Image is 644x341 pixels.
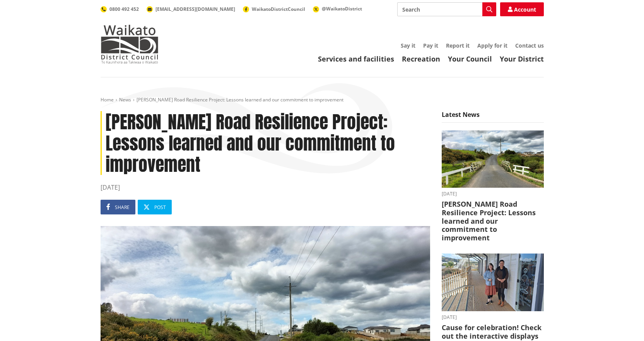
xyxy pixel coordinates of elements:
[252,6,305,12] span: WaikatoDistrictCouncil
[243,6,305,12] a: WaikatoDistrictCouncil
[101,96,114,103] a: Home
[101,183,430,192] time: [DATE]
[402,54,440,63] a: Recreation
[101,6,139,12] a: 0800 492 452
[109,6,139,12] span: 0800 492 452
[318,54,394,63] a: Services and facilities
[154,204,166,211] span: Post
[442,111,544,123] h5: Latest News
[442,130,544,188] img: PR-21222 Huia Road Relience Munro Road Bridge
[442,130,544,242] a: [DATE] [PERSON_NAME] Road Resilience Project: Lessons learned and our commitment to improvement
[101,25,159,63] img: Waikato District Council - Te Kaunihera aa Takiwaa o Waikato
[137,96,343,103] span: [PERSON_NAME] Road Resilience Project: Lessons learned and our commitment to improvement
[446,42,470,49] a: Report it
[423,42,438,49] a: Pay it
[500,54,544,63] a: Your District
[477,42,507,49] a: Apply for it
[313,5,362,12] a: @WaikatoDistrict
[515,42,544,49] a: Contact us
[101,111,430,175] h1: [PERSON_NAME] Road Resilience Project: Lessons learned and our commitment to improvement
[101,200,135,214] a: Share
[397,2,496,16] input: Search input
[442,200,544,242] h3: [PERSON_NAME] Road Resilience Project: Lessons learned and our commitment to improvement
[119,96,131,103] a: News
[442,192,544,196] time: [DATE]
[500,2,544,16] a: Account
[442,254,544,311] img: Huntly Museum - Debra Kane and Kristy Wilson
[115,204,130,211] span: Share
[322,5,362,12] span: @WaikatoDistrict
[155,6,235,12] span: [EMAIL_ADDRESS][DOMAIN_NAME]
[401,42,415,49] a: Say it
[138,200,172,214] a: Post
[147,6,235,12] a: [EMAIL_ADDRESS][DOMAIN_NAME]
[448,54,492,63] a: Your Council
[101,97,544,103] nav: breadcrumb
[442,315,544,320] time: [DATE]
